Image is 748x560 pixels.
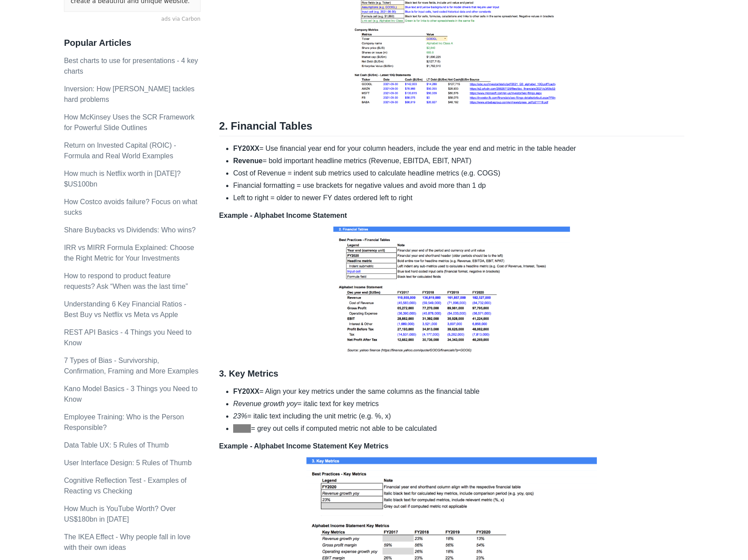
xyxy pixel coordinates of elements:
[64,533,190,551] a: The IKEA Effect - Why people fall in love with their own ideas
[233,145,260,152] strong: FY20XX
[64,85,194,103] a: Inversion: How [PERSON_NAME] tackles hard problems
[64,244,194,262] a: IRR vs MIRR Formula Explained: Choose the Right Metric for Your Investments
[219,368,684,379] h3: 3. Key Metrics
[233,411,684,422] li: = italic text including the unit metric (e.g. %, x)
[233,424,251,433] span: Grey
[64,37,201,49] h3: Popular Articles
[64,385,197,403] a: Kano Model Basics - 3 Things you Need to Know
[64,329,191,347] a: REST API Basics - 4 Things you Need to Know
[64,441,169,449] a: Data Table UX: 5 Rules of Thumb
[64,170,181,188] a: How much is Netflix worth in [DATE]? $US100bn
[233,400,298,407] em: Revenue growth yoy
[233,386,684,397] li: = Align your key metrics under the same columns as the financial table
[219,442,388,450] strong: Example - Alphabet Income Statement Key Metrics
[233,399,684,409] li: = italic text for key metrics
[331,221,573,358] img: TABLE
[233,423,684,434] li: = grey out cells if computed metric not able to be calculated
[64,57,198,75] a: Best charts to use for presentations - 4 key charts
[233,412,247,420] em: 23%
[64,142,176,160] a: Return on Invested Capital (ROIC) - Formula and Real World Examples
[64,505,175,523] a: How Much is YouTube Worth? Over US$180bn in [DATE]
[64,413,184,431] a: Employee Training: Who is the Person Responsible?
[64,198,197,216] a: How Costco avoids failure? Focus on what sucks
[233,180,684,191] li: Financial formatting = use brackets for negative values and avoid more than 1 dp
[64,300,186,318] a: Understanding 6 Key Financial Ratios - Best Buy vs Netflix vs Meta vs Apple
[64,226,196,234] a: Share Buybacks vs Dividends: Who wins?
[64,459,192,467] a: User Interface Design: 5 Rules of Thumb
[233,156,684,166] li: = bold important headline metrics (Revenue, EBITDA, EBIT, NPAT)
[64,477,186,495] a: Cognitive Reflection Test - Examples of Reacting vs Checking
[64,113,194,131] a: How McKinsey Uses the SCR Framework for Powerful Slide Outlines
[233,388,260,395] strong: FY20XX
[233,168,684,179] li: Cost of Revenue = indent sub metrics used to calculate headline metrics (e.g. COGS)
[64,357,198,375] a: 7 Types of Bias - Survivorship, Confirmation, Framing and More Examples
[233,157,263,164] strong: Revenue
[219,119,684,136] h2: 2. Financial Tables
[219,212,347,219] strong: Example - Alphabet Income Statement
[233,143,684,154] li: = Use financial year end for your column headers, include the year end and metric in the table he...
[64,272,188,290] a: How to respond to product feature requests? Ask “When was the last time”
[64,15,201,23] a: ads via Carbon
[233,193,684,203] li: Left to right = older to newer FY dates ordered left to right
